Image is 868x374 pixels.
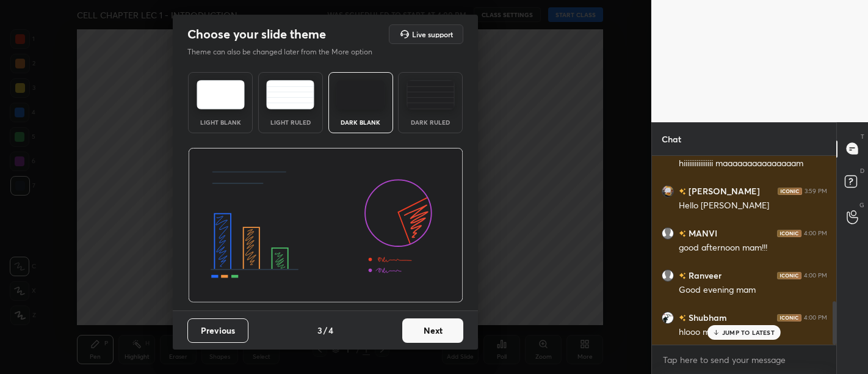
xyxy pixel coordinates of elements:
[187,26,326,42] h2: Choose your slide theme
[197,80,245,109] img: lightTheme.e5ed3b09.svg
[266,80,314,109] img: lightRuledTheme.5fabf969.svg
[686,311,727,324] h6: Shubham
[324,324,327,337] h4: /
[805,187,827,194] div: 3:59 PM
[412,31,453,38] h5: Live support
[686,227,717,240] h6: MANVI
[686,185,760,197] h6: [PERSON_NAME]
[652,156,837,345] div: grid
[686,269,722,282] h6: Ranveer
[662,311,674,323] img: 6457ceed64d9435c82594fb58b82d61c.jpg
[722,329,775,336] p: JUMP TO LATEST
[777,271,801,279] img: iconic-dark.1390631f.png
[187,318,248,343] button: Previous
[777,313,801,321] img: iconic-dark.1390631f.png
[406,119,455,125] div: Dark Ruled
[188,148,463,303] img: darkThemeBanner.d06ce4a2.svg
[679,284,827,296] div: Good evening mam
[266,119,315,125] div: Light Ruled
[861,132,864,141] p: T
[662,185,674,197] img: 4e064cc15ae948d3a29c2be87149dcb4.jpg
[679,158,827,170] div: hiiiiiiiiiiiiiiii maaaaaaaaaaaaaaam
[804,229,827,237] div: 4:00 PM
[402,318,463,343] button: Next
[777,229,801,237] img: iconic-dark.1390631f.png
[336,119,385,125] div: Dark Blank
[679,273,686,279] img: no-rating-badge.077c3623.svg
[778,187,802,194] img: iconic-dark.1390631f.png
[679,242,827,254] div: good afternoon mam!!!
[679,315,686,321] img: no-rating-badge.077c3623.svg
[679,188,686,195] img: no-rating-badge.077c3623.svg
[328,324,333,337] h4: 4
[804,313,827,321] div: 4:00 PM
[662,269,674,281] img: default.png
[679,200,827,212] div: Hello [PERSON_NAME]
[652,123,691,155] p: Chat
[196,119,245,125] div: Light Blank
[187,46,385,57] p: Theme can also be changed later from the More option
[804,271,827,279] div: 4:00 PM
[407,80,455,109] img: darkRuledTheme.de295e13.svg
[679,230,686,237] img: no-rating-badge.077c3623.svg
[336,80,385,109] img: darkTheme.f0cc69e5.svg
[662,227,674,239] img: default.png
[860,166,864,175] p: D
[317,324,322,337] h4: 3
[859,200,864,210] p: G
[679,326,827,339] div: hlooo mam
